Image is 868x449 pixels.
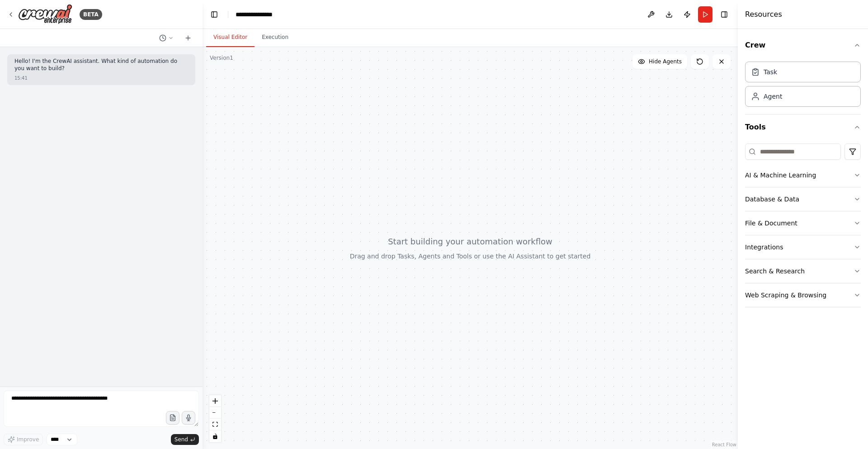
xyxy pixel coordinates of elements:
div: Search & Research [745,267,805,276]
button: Web Scraping & Browsing [745,283,861,307]
div: Version 1 [210,54,233,62]
button: toggle interactivity [209,430,221,442]
button: AI & Machine Learning [745,163,861,187]
div: Database & Data [745,195,799,204]
div: Task [764,67,777,76]
button: zoom out [209,407,221,419]
nav: breadcrumb [236,10,273,19]
h4: Resources [745,9,782,20]
div: Web Scraping & Browsing [745,291,826,300]
button: Hide right sidebar [718,8,731,21]
span: Send [175,436,188,443]
a: React Flow attribution [712,442,736,447]
button: fit view [209,419,221,430]
div: Tools [745,140,861,315]
button: Crew [745,33,861,58]
button: Start a new chat [181,33,195,43]
div: Crew [745,58,861,114]
button: File & Document [745,211,861,235]
button: Execution [255,28,296,47]
button: Upload files [166,411,179,425]
button: zoom in [209,395,221,407]
div: 15:41 [14,75,28,81]
div: BETA [80,9,102,20]
button: Database & Data [745,187,861,211]
button: Integrations [745,235,861,259]
button: Switch to previous chat [156,33,177,43]
button: Hide Agents [632,54,687,69]
button: Visual Editor [206,28,255,47]
div: Agent [764,92,782,101]
div: File & Document [745,219,797,228]
div: AI & Machine Learning [745,171,816,180]
img: Logo [18,4,72,24]
button: Hide left sidebar [208,8,221,21]
button: Improve [4,434,43,445]
span: Hide Agents [649,58,682,65]
span: Improve [17,436,39,443]
p: Hello! I'm the CrewAI assistant. What kind of automation do you want to build? [14,58,188,72]
button: Tools [745,115,861,140]
button: Search & Research [745,259,861,283]
button: Send [171,434,199,445]
div: Integrations [745,243,783,252]
button: Click to speak your automation idea [182,411,195,425]
div: React Flow controls [209,395,221,442]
